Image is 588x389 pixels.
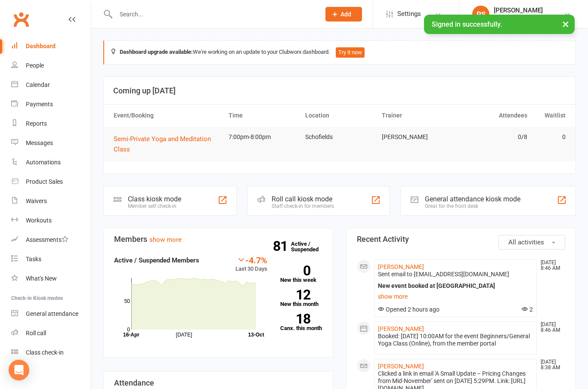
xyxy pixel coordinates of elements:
[11,324,91,343] a: Roll call
[11,211,91,230] a: Workouts
[425,203,520,209] div: Great for the front desk
[301,105,378,127] th: Location
[536,359,565,370] time: [DATE] 8:38 AM
[494,14,548,22] div: Zen Om Yoga Studio
[11,75,91,95] a: Calendar
[522,306,533,313] span: 2
[26,62,44,69] div: People
[26,310,78,317] div: General attendance
[531,105,569,127] th: Waitlist
[26,81,50,88] div: Calendar
[11,56,91,75] a: People
[536,260,565,271] time: [DATE] 8:46 AM
[113,8,314,20] input: Search...
[11,230,91,250] a: Assessments
[11,269,91,288] a: What's New
[26,198,47,204] div: Waivers
[114,256,199,264] strong: Active / Suspended Members
[378,271,509,278] span: Sent email to [EMAIL_ADDRESS][DOMAIN_NAME]
[425,195,520,203] div: General attendance kiosk mode
[455,127,531,147] td: 0/8
[291,235,329,259] a: 81Active / Suspended
[531,127,569,147] td: 0
[113,86,566,95] h3: Coming up [DATE]
[225,127,301,147] td: 7:00pm-8:00pm
[114,134,221,154] button: Semi-Private Yoga and Meditation Class
[128,203,181,209] div: Member self check-in
[280,312,310,325] strong: 18
[120,49,193,55] strong: Dashboard upgrade available:
[280,266,323,283] a: 0New this week
[11,37,91,56] a: Dashboard
[110,105,225,127] th: Event/Booking
[498,235,565,250] button: All activities
[235,255,267,274] div: Last 30 Days
[536,322,565,333] time: [DATE] 8:46 AM
[11,191,91,211] a: Waivers
[114,235,322,244] h3: Members
[128,195,181,203] div: Class kiosk mode
[280,288,310,301] strong: 12
[378,263,424,270] a: [PERSON_NAME]
[340,11,351,18] span: Add
[11,304,91,324] a: General attendance kiosk mode
[11,95,91,114] a: Payments
[378,333,533,347] div: Booked: [DATE] 10:00AM for the event Beginners/General Yoga Class (Online), from the member portal
[26,159,61,166] div: Automations
[280,290,323,307] a: 12New this month
[10,9,32,30] a: Clubworx
[114,135,211,153] span: Semi-Private Yoga and Meditation Class
[9,360,29,380] div: Open Intercom Messenger
[378,363,424,370] a: [PERSON_NAME]
[26,256,41,262] div: Tasks
[26,330,46,337] div: Roll call
[378,105,455,127] th: Trainer
[149,236,182,244] a: show more
[357,235,565,244] h3: Recent Activity
[26,101,53,108] div: Payments
[26,349,64,356] div: Class check-in
[378,127,455,147] td: [PERSON_NAME]
[11,172,91,191] a: Product Sales
[455,105,531,127] th: Attendees
[26,139,53,146] div: Messages
[432,20,502,28] span: Signed in successfully.
[272,195,334,203] div: Roll call kiosk mode
[558,15,573,33] button: ×
[378,306,439,313] span: Opened 2 hours ago
[11,114,91,133] a: Reports
[378,282,533,290] div: New event booked at [GEOGRAPHIC_DATA]
[325,7,362,22] button: Add
[26,120,47,127] div: Reports
[11,250,91,269] a: Tasks
[26,217,52,224] div: Workouts
[280,264,310,277] strong: 0
[26,178,63,185] div: Product Sales
[225,105,301,127] th: Time
[26,43,56,49] div: Dashboard
[235,255,267,265] div: -4.7%
[378,325,424,332] a: [PERSON_NAME]
[494,6,548,14] div: [PERSON_NAME]
[378,290,533,303] a: show more
[273,240,291,253] strong: 81
[508,238,544,246] span: All activities
[472,6,489,23] div: PS
[336,47,365,58] button: Try it now
[26,236,68,243] div: Assessments
[114,379,322,387] h3: Attendance
[272,203,334,209] div: Staff check-in for members
[301,127,378,147] td: Schofields
[11,343,91,362] a: Class kiosk mode
[280,314,323,331] a: 18Canx. this month
[11,133,91,153] a: Messages
[11,153,91,172] a: Automations
[397,4,421,24] span: Settings
[26,275,57,282] div: What's New
[103,40,576,65] div: We're working on an update to your Clubworx dashboard.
